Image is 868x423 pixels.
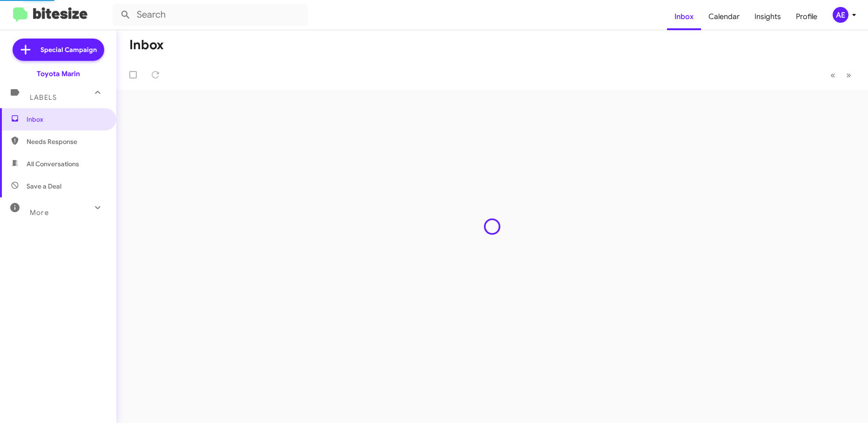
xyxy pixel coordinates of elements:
a: Calendar [701,3,747,30]
span: All Conversations [27,159,79,169]
span: » [846,69,851,81]
button: Next [841,65,857,85]
nav: Page navigation example [825,65,857,85]
span: More [30,208,49,217]
h1: Inbox [129,38,164,52]
button: Previous [825,65,841,85]
span: « [830,69,835,81]
a: Inbox [667,3,701,30]
span: Inbox [27,115,106,124]
span: Labels [30,93,57,102]
span: Needs Response [27,137,106,146]
input: Search [113,4,308,26]
a: Insights [747,3,788,30]
span: Special Campaign [40,45,97,54]
div: AE [833,7,848,23]
span: Save a Deal [27,182,61,191]
a: Special Campaign [13,39,104,61]
a: Profile [788,3,825,30]
button: AE [825,7,858,23]
div: Toyota Marin [37,69,80,78]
